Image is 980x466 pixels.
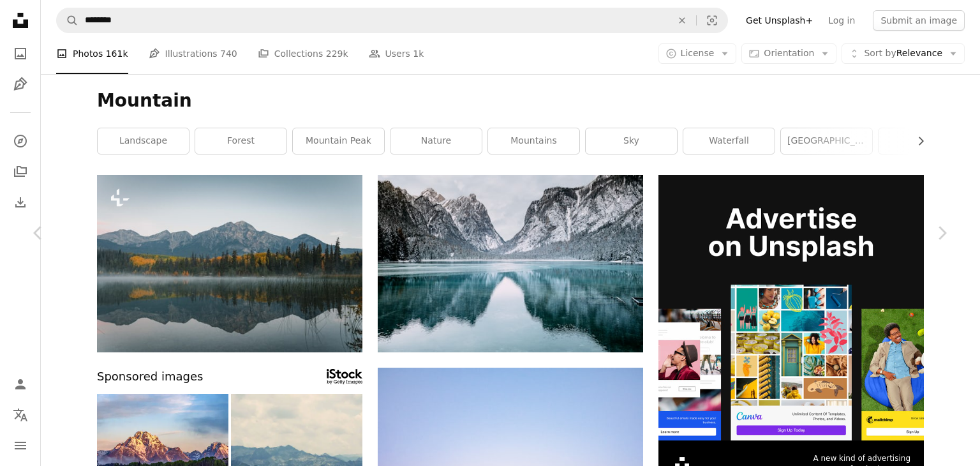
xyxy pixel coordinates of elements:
[903,172,980,294] a: Next
[8,41,33,66] a: Photos
[8,433,33,458] button: Menu
[681,48,715,58] span: License
[57,8,78,33] button: Search Unsplash
[378,175,643,352] img: body of water and snow-covered mountains during daytime
[488,128,579,154] a: mountains
[764,48,814,58] span: Orientation
[668,8,696,33] button: Clear
[8,71,33,97] a: Illustrations
[97,89,924,112] h1: Mountain
[413,47,424,61] span: 1k
[864,48,896,58] span: Sort by
[378,257,643,269] a: body of water and snow-covered mountains during daytime
[658,175,924,440] img: file-1636576776643-80d394b7be57image
[820,10,863,31] a: Log in
[293,128,384,154] a: mountain peak
[697,8,727,33] button: Visual search
[658,43,737,64] button: License
[97,175,362,352] img: a lake surrounded by trees with mountains in the background
[586,128,677,154] a: sky
[326,47,348,61] span: 229k
[842,43,965,64] button: Sort byRelevance
[8,128,33,154] a: Explore
[909,128,924,154] button: scroll list to the right
[258,33,348,74] a: Collections 229k
[781,128,872,154] a: [GEOGRAPHIC_DATA]
[98,128,189,154] a: landscape
[220,47,237,61] span: 740
[369,33,424,74] a: Users 1k
[879,128,970,154] a: hiking
[738,10,820,31] a: Get Unsplash+
[195,128,286,154] a: forest
[97,257,362,269] a: a lake surrounded by trees with mountains in the background
[390,128,482,154] a: nature
[149,33,237,74] a: Illustrations 740
[56,8,728,33] form: Find visuals sitewide
[8,159,33,184] a: Collections
[873,10,965,31] button: Submit an image
[8,372,33,397] a: Log in / Sign up
[97,368,203,386] span: Sponsored images
[8,402,33,428] button: Language
[864,47,942,60] span: Relevance
[683,128,775,154] a: waterfall
[741,43,836,64] button: Orientation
